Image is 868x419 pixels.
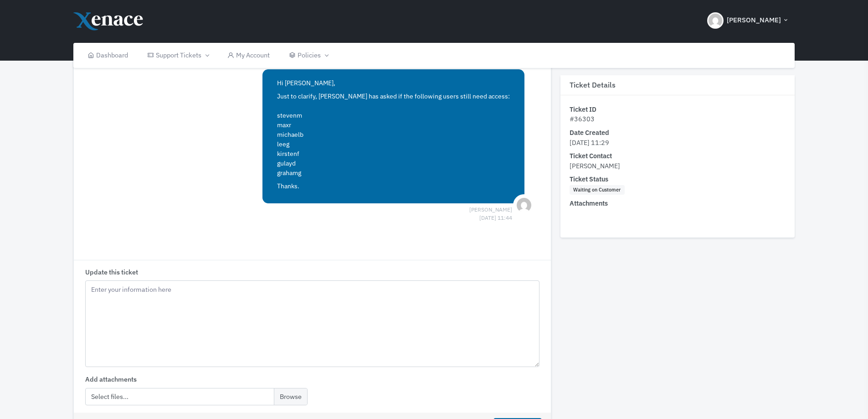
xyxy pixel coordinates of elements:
p: Hi [PERSON_NAME], [277,78,510,88]
h3: Ticket Details [560,75,795,95]
a: My Account [218,43,279,68]
dt: Attachments [570,199,786,209]
span: [DATE] 11:29 [570,138,609,147]
p: Just to clarify, [PERSON_NAME] has asked if the following users still need access: stevenm maxr m... [277,92,510,178]
dt: Ticket Contact [570,151,786,161]
label: Add attachments [85,374,137,384]
p: Thanks. [277,181,510,191]
a: Policies [279,43,337,68]
a: Dashboard [78,43,138,68]
dt: Ticket Status [570,175,786,185]
span: [PERSON_NAME] [570,161,620,170]
span: [PERSON_NAME] [727,15,781,26]
span: #36303 [570,115,595,124]
a: Support Tickets [138,43,218,68]
label: Update this ticket [85,267,138,277]
img: Header Avatar [707,12,724,29]
dt: Ticket ID [570,104,786,114]
button: [PERSON_NAME] [702,5,795,36]
span: [PERSON_NAME] [DATE] 11:44 [469,206,512,214]
dt: Date Created [570,128,786,138]
span: Waiting on Customer [570,185,625,195]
